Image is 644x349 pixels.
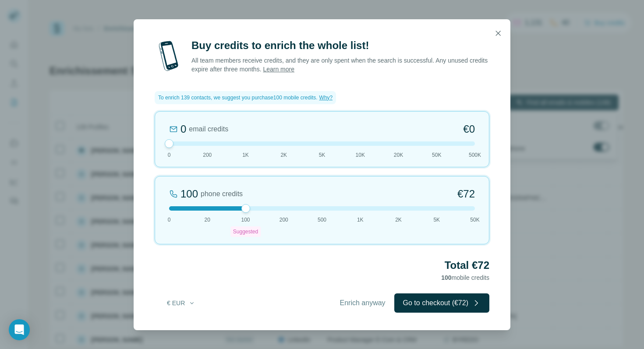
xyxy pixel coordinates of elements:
[340,298,386,308] span: Enrich anyway
[230,226,261,237] div: Suggested
[357,216,364,224] span: 1K
[331,293,394,313] button: Enrich anyway
[180,122,186,136] div: 0
[441,274,451,281] span: 100
[280,216,288,224] span: 200
[318,216,326,224] span: 500
[319,95,333,101] span: Why?
[470,216,479,224] span: 50K
[319,151,326,159] span: 5K
[394,151,403,159] span: 20K
[356,151,365,159] span: 10K
[203,151,212,159] span: 200
[242,151,249,159] span: 1K
[191,56,489,74] p: All team members receive credits, and they are only spent when the search is successful. Any unus...
[263,66,294,73] a: Learn more
[168,216,171,224] span: 0
[155,39,183,74] img: mobile-phone
[180,187,198,201] div: 100
[457,187,475,201] span: €72
[395,216,402,224] span: 2K
[189,124,228,134] span: email credits
[9,319,30,340] div: Open Intercom Messenger
[205,216,210,224] span: 20
[394,293,489,313] button: Go to checkout (€72)
[201,189,243,199] span: phone credits
[441,274,489,281] span: mobile credits
[463,122,475,136] span: €0
[168,151,171,159] span: 0
[241,216,250,224] span: 100
[433,216,440,224] span: 5K
[280,151,287,159] span: 2K
[469,151,481,159] span: 500K
[155,258,489,272] h2: Total €72
[158,94,318,102] span: To enrich 139 contacts, we suggest you purchase 100 mobile credits .
[161,295,202,311] button: € EUR
[432,151,441,159] span: 50K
